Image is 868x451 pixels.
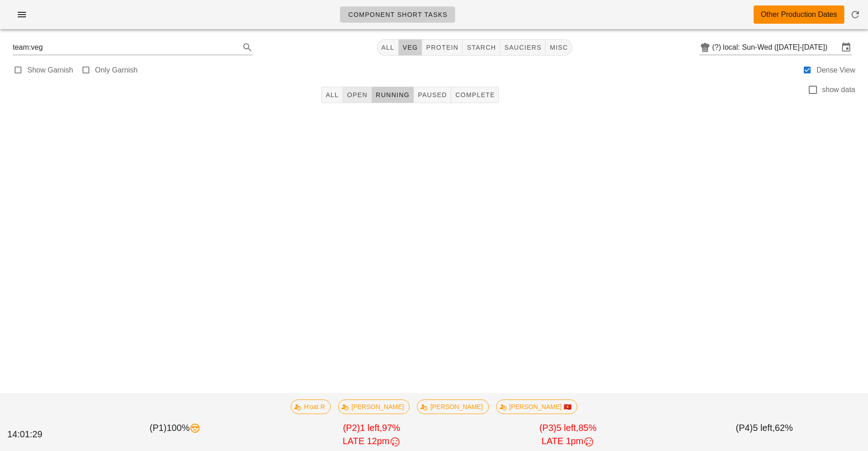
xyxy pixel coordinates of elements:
[381,44,395,51] span: All
[340,6,455,23] a: Component Short Tasks
[451,87,499,103] button: Complete
[347,91,368,98] span: Open
[545,39,572,56] button: misc
[466,44,496,51] span: starch
[402,44,418,51] span: veg
[348,11,447,18] span: Component Short Tasks
[822,85,855,94] label: show data
[504,44,542,51] span: sauciers
[462,39,500,56] button: starch
[455,91,495,98] span: Complete
[761,9,837,20] div: Other Production Dates
[426,44,458,51] span: protein
[422,39,462,56] button: protein
[817,66,855,75] label: Dense View
[500,39,546,56] button: sauciers
[417,91,447,98] span: Paused
[325,91,339,98] span: All
[27,66,73,75] label: Show Garnish
[321,87,343,103] button: All
[414,87,451,103] button: Paused
[372,87,414,103] button: Running
[375,91,410,98] span: Running
[712,43,723,52] div: (?)
[377,39,399,56] button: All
[549,44,568,51] span: misc
[399,39,422,56] button: veg
[95,66,138,75] label: Only Garnish
[343,87,372,103] button: Open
